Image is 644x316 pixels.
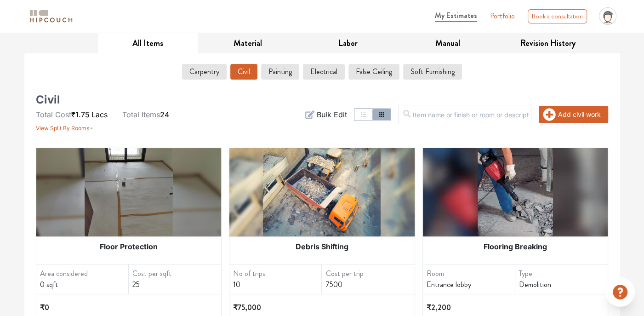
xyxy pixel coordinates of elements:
[132,279,221,290] div: 25
[316,109,347,120] span: Bulk Edit
[71,110,90,119] span: ₹1.75
[435,10,477,21] span: My Estimates
[36,120,94,133] button: View Split By Rooms
[40,279,128,290] div: 0 sqft
[427,279,515,290] div: Entrance lobby
[303,64,345,80] button: Electrical
[182,64,227,80] button: Carpentry
[36,125,89,132] span: View Split By Rooms
[233,302,261,313] span: ₹75,000
[230,64,257,80] button: Civil
[98,33,198,54] button: All Items
[519,279,608,290] div: Demolition
[427,268,515,279] div: Room
[348,64,399,80] button: False Ceiling
[398,105,531,124] input: Item name or finish or room or description
[325,279,414,290] div: 7500
[198,33,298,54] button: Material
[91,110,108,119] span: Lacs
[498,33,598,54] button: Revision History
[28,6,74,27] span: logo-horizontal.svg
[305,109,347,120] button: Bulk Edit
[40,302,49,313] span: ₹0
[40,268,128,279] div: Area considered
[122,109,169,120] li: 24
[423,236,608,257] div: Flooring Breaking
[490,11,515,22] a: Portfolio
[132,268,221,279] div: Cost per sqft
[539,106,608,123] button: Add civil work
[233,279,321,290] div: 10
[325,268,414,279] div: Cost per trip
[427,302,451,313] span: ₹2,200
[261,64,299,80] button: Painting
[233,268,321,279] div: No of trips
[36,110,71,119] span: Total Cost
[298,33,398,54] button: Labor
[36,236,222,257] div: Floor Protection
[122,110,160,119] span: Total Items
[519,268,608,279] div: Type
[28,8,74,24] img: logo-horizontal.svg
[528,9,587,23] div: Book a consultation
[229,236,415,257] div: Debris Shifting
[36,96,60,103] h5: Civil
[403,64,462,80] button: Soft Furnishing
[398,33,498,54] button: Manual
